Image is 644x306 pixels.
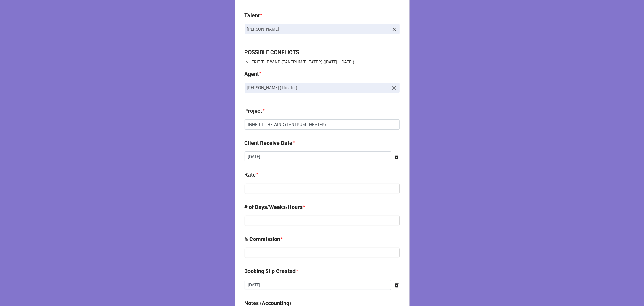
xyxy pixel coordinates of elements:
p: INHERIT THE WIND (TANTRUM THEATER) ([DATE] - [DATE]) [245,59,400,65]
label: Project [245,107,262,115]
label: Client Receive Date [245,139,293,147]
p: [PERSON_NAME] [247,26,389,32]
label: % Commission [245,235,280,243]
b: POSSIBLE CONFLICTS [245,49,300,55]
input: Date [245,151,391,162]
label: Booking Slip Created [245,267,296,275]
label: Agent [245,70,259,78]
label: Rate [245,171,256,179]
label: Talent [245,11,260,20]
label: # of Days/Weeks/Hours [245,203,303,211]
p: [PERSON_NAME] (Theater) [247,85,389,91]
input: Date [245,280,391,290]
